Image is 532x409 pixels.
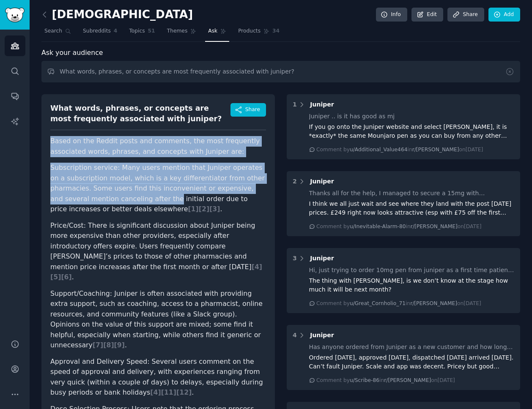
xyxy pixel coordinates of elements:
span: 4 [114,27,118,35]
span: [ 8 ] [103,341,114,349]
a: Search [41,25,74,42]
span: 51 [148,27,155,35]
div: 1 [293,100,297,109]
span: [ 5 ] [50,273,61,281]
div: Comment by in on [DATE] [316,223,481,231]
li: Approval and Delivery Speed: Several users comment on the speed of approval and delivery, with ex... [50,357,266,398]
span: [ 4 ] [150,388,161,396]
button: Share [230,103,266,117]
span: [ 1 ] [188,205,198,213]
div: Ordered [DATE], approved [DATE], dispatched [DATE] arrived [DATE]. Can’t fault Juniper. Scale and... [309,353,515,371]
li: Subscription service: Many users mention that Juniper operates on a subscription model, which is ... [50,163,266,215]
span: Juniper [310,101,334,108]
a: Products34 [235,25,282,42]
a: Themes [164,25,200,42]
div: Comment by in on [DATE] [316,300,481,308]
span: Juniper [310,332,334,338]
div: Hi, just trying to order 10mg pen from juniper as a first time patient there but it would only le... [309,266,515,275]
a: Edit [411,8,443,22]
a: Ask [205,25,229,42]
span: r/[PERSON_NAME] [410,300,457,306]
span: Search [44,27,62,35]
span: Ask [208,27,217,35]
span: Topics [129,27,145,35]
span: r/[PERSON_NAME] [411,224,458,229]
div: Juniper .. is it has good as mj [309,112,515,121]
div: What words, phrases, or concepts are most frequently associated with juniper? [50,103,230,124]
div: Comment by in on [DATE] [316,146,483,154]
span: Juniper [310,255,334,262]
span: 34 [272,27,280,35]
span: [ 9 ] [114,341,125,349]
span: [ 12 ] [176,388,192,396]
a: Add [488,8,520,22]
div: 2 [293,177,297,186]
img: GummySearch logo [5,8,25,22]
span: r/[PERSON_NAME] [412,147,459,153]
span: u/Scribe-86 [350,377,379,383]
div: Thanks all for the help, I managed to secure a 15mg with [PERSON_NAME] and have been approved. Th... [309,189,515,198]
span: [ 3 ] [209,205,220,213]
a: Share [447,8,484,22]
input: Ask this audience a question... [41,61,520,82]
span: [ 11 ] [161,388,176,396]
span: [ 7 ] [93,341,103,349]
p: Based on the Reddit posts and comments, the most frequently associated words, phrases, and concep... [50,136,266,157]
a: Info [376,8,407,22]
span: Ask your audience [41,48,103,58]
div: The thing with [PERSON_NAME], is we don’t know at the stage how much it will be next month? [309,276,515,294]
div: I think we all just wait and see where they land with the post [DATE] prices. £249 right now look... [309,199,515,217]
h2: [DEMOGRAPHIC_DATA] [41,8,193,22]
span: Share [245,106,260,114]
li: Price/Cost: There is significant discussion about Juniper being more expensive than other provide... [50,221,266,283]
div: Comment by in on [DATE] [316,377,455,384]
div: 3 [293,254,297,263]
span: u/Inevitable-Alarm-80 [350,224,406,229]
span: Juniper [310,178,334,185]
span: [ 2 ] [199,205,209,213]
span: r/[PERSON_NAME] [384,377,431,383]
span: Products [238,27,261,35]
span: [ 4 ] [252,263,262,271]
span: [ 6 ] [61,273,71,281]
div: Has anyone ordered from Juniper as a new customer and how long did it take you to get your order ... [309,343,515,352]
div: If you go onto the Juniper website and select [PERSON_NAME], it is *exactly* the same Mounjaro pe... [309,123,515,140]
span: u/Great_Cornholio_71 [350,300,406,306]
div: 4 [293,331,297,340]
a: Topics51 [126,25,158,42]
li: Support/Coaching: Juniper is often associated with providing extra support, such as coaching, acc... [50,289,266,351]
span: Themes [167,27,188,35]
span: Subreddits [83,27,111,35]
a: Subreddits4 [80,25,120,42]
span: u/Additional_Value464 [350,147,408,153]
